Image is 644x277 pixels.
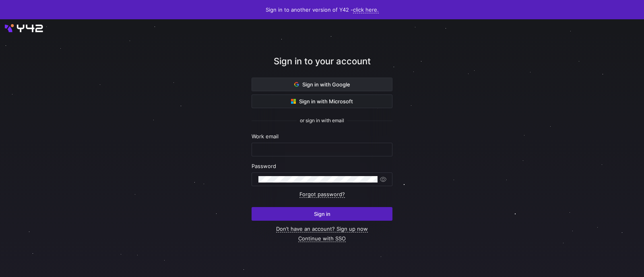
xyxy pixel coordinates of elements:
[252,78,392,91] button: Sign in with Google
[252,55,392,78] div: Sign in to your account
[294,81,350,88] span: Sign in with Google
[252,207,392,221] button: Sign in
[314,211,330,217] span: Sign in
[353,6,379,13] a: click here.
[298,235,346,242] a: Continue with SSO
[300,118,344,123] span: or sign in with email
[276,226,368,232] a: Don’t have an account? Sign up now
[252,94,392,108] button: Sign in with Microsoft
[299,191,345,198] a: Forgot password?
[252,133,279,140] span: Work email
[252,163,276,169] span: Password
[291,98,353,105] span: Sign in with Microsoft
